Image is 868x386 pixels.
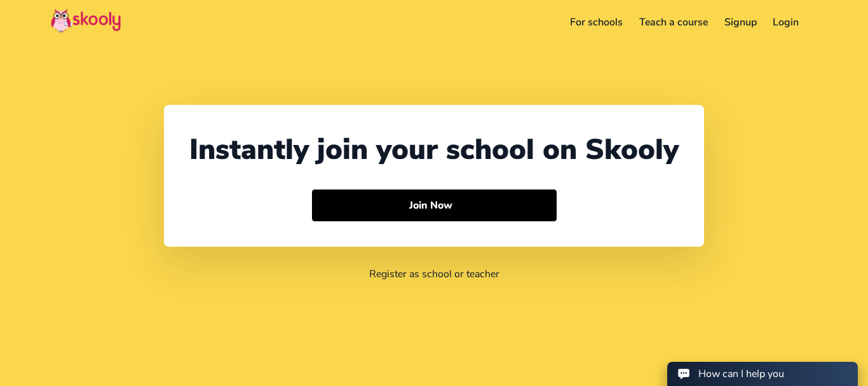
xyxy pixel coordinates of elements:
button: Join Now [312,190,557,221]
img: Skooly [51,8,121,33]
a: Login [764,12,807,32]
a: Register as school or teacher [369,267,499,281]
a: Teach a course [631,12,716,32]
a: For schools [562,12,632,32]
div: Instantly join your school on Skooly [189,130,679,169]
a: Signup [716,12,765,32]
